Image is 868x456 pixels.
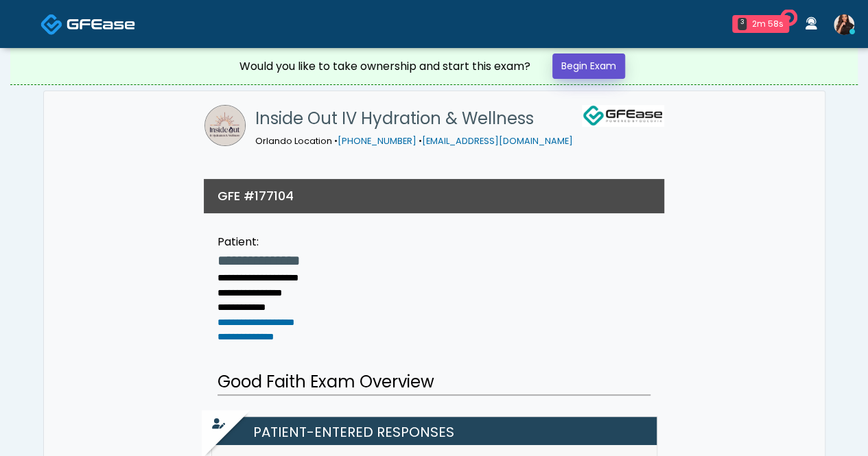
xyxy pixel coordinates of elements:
h2: Good Faith Exam Overview [218,370,650,396]
img: GFEase Logo [582,105,664,127]
div: Patient: [218,234,340,250]
a: [PHONE_NUMBER] [338,135,417,147]
img: Inside Out IV Hydration & Wellness [204,105,246,146]
h3: GFE #177104 [218,187,294,204]
img: Docovia [67,17,135,31]
img: Docovia [40,13,63,36]
a: 3 2m 58s [724,10,797,38]
a: Docovia [40,1,135,46]
div: Would you like to take ownership and start this exam? [239,58,530,75]
a: [EMAIL_ADDRESS][DOMAIN_NAME] [422,135,573,147]
span: • [334,135,338,147]
span: • [419,135,422,147]
h1: Inside Out IV Hydration & Wellness [255,105,573,132]
div: 3 [738,18,747,30]
small: Orlando Location [255,135,573,147]
div: 2m 58s [752,18,784,30]
a: Begin Exam [552,53,625,79]
img: Jillian Horne [834,14,854,35]
h2: Patient-entered Responses [219,417,657,445]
